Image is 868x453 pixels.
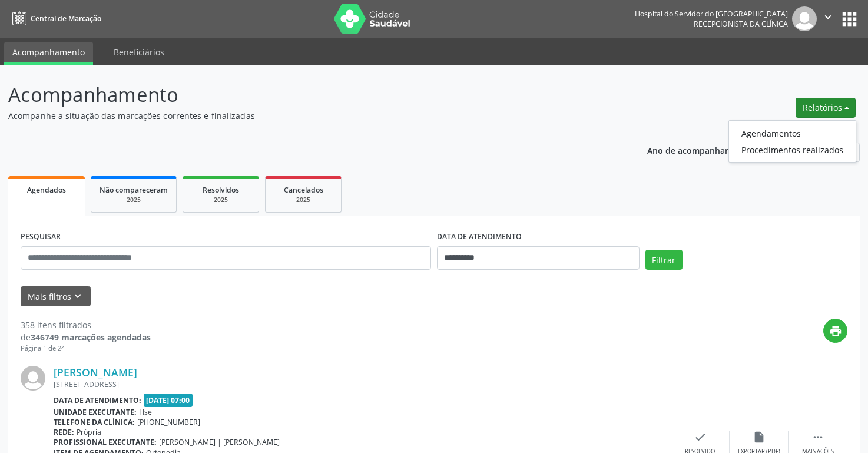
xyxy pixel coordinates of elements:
[839,9,860,29] button: apps
[54,437,157,447] b: Profissional executante:
[694,431,707,444] i: check
[284,185,323,195] span: Cancelados
[728,120,856,163] ul: Relatórios
[817,6,839,31] button: 
[21,319,151,331] div: 358 itens filtrados
[54,366,137,379] a: [PERSON_NAME]
[31,332,151,343] strong: 346749 marcações agendadas
[191,196,250,204] div: 2025
[274,196,333,204] div: 2025
[694,19,788,29] span: Recepcionista da clínica
[144,394,193,407] span: [DATE] 07:00
[829,325,842,338] i: print
[796,98,856,118] button: Relatórios
[54,395,141,405] b: Data de atendimento:
[753,431,766,444] i: insert_drive_file
[21,286,91,307] button: Mais filtroskeyboard_arrow_down
[647,143,751,157] p: Ano de acompanhamento
[54,427,74,437] b: Rede:
[792,6,817,31] img: img
[21,331,151,343] div: de
[21,366,45,391] img: img
[77,427,101,437] span: Própria
[100,185,168,195] span: Não compareceram
[729,141,856,158] a: Procedimentos realizados
[645,250,683,270] button: Filtrar
[635,9,788,19] div: Hospital do Servidor do [GEOGRAPHIC_DATA]
[105,42,173,62] a: Beneficiários
[27,185,66,195] span: Agendados
[31,14,101,24] span: Central de Marcação
[137,417,200,427] span: [PHONE_NUMBER]
[8,9,101,28] a: Central de Marcação
[54,407,137,417] b: Unidade executante:
[21,343,151,353] div: Página 1 de 24
[159,437,280,447] span: [PERSON_NAME] | [PERSON_NAME]
[4,42,93,65] a: Acompanhamento
[437,228,522,246] label: DATA DE ATENDIMENTO
[823,319,847,343] button: print
[8,110,604,122] p: Acompanhe a situação das marcações correntes e finalizadas
[203,185,239,195] span: Resolvidos
[54,379,671,389] div: [STREET_ADDRESS]
[100,196,168,204] div: 2025
[811,431,824,444] i: 
[8,80,604,110] p: Acompanhamento
[821,11,834,24] i: 
[71,290,84,303] i: keyboard_arrow_down
[729,125,856,141] a: Agendamentos
[54,417,135,427] b: Telefone da clínica:
[139,407,152,417] span: Hse
[21,228,61,246] label: PESQUISAR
